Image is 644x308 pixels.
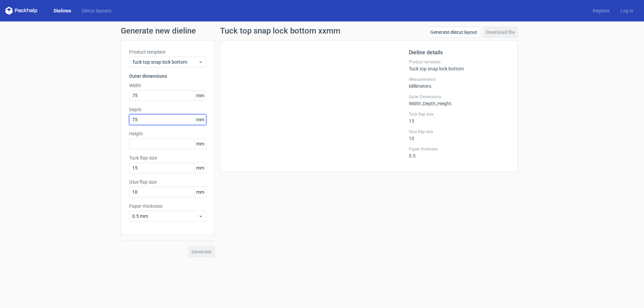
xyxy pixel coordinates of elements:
[220,27,340,35] h1: Tuck top snap lock bottom xxmm
[409,77,509,82] label: Measurements
[121,27,523,35] h1: Generate new dieline
[129,155,206,161] label: Tuck flap size
[409,59,509,65] label: Product template
[129,73,206,79] h3: Outer dimensions
[132,213,198,220] span: 0.5 mm
[409,94,509,100] label: Outer Dimensions
[427,27,480,38] a: Generate diecut layout
[409,146,509,152] label: Paper thickness
[194,187,206,197] span: mm
[409,112,509,117] label: Tuck flap size
[129,179,206,185] label: Glue flap size
[409,129,509,141] div: 10
[436,101,452,106] span: , Height :
[194,139,206,149] span: mm
[194,115,206,125] span: mm
[194,90,206,101] span: mm
[422,101,436,106] span: , Depth :
[129,106,206,113] label: Depth
[409,77,509,89] div: Millimeters
[615,7,639,14] a: Log in
[48,7,76,14] a: Dielines
[129,130,206,137] label: Height
[409,49,509,57] h2: Dieline details
[129,82,206,89] label: Width
[409,146,509,159] div: 0.5
[409,59,509,71] div: Tuck top snap lock bottom
[409,112,509,124] div: 15
[132,59,198,65] span: Tuck top snap lock bottom
[129,203,206,209] label: Paper thickness
[409,101,422,106] span: Width :
[129,49,206,55] label: Product template
[409,129,509,134] label: Glue flap size
[587,7,615,14] a: Register
[194,163,206,173] span: mm
[76,7,117,14] a: Diecut layouts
